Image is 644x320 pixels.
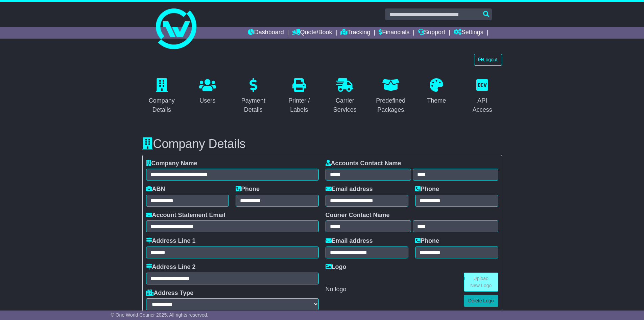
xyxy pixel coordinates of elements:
[248,27,284,39] a: Dashboard
[467,96,498,114] div: API Access
[146,263,196,271] label: Address Line 2
[142,76,182,117] a: Company Details
[238,96,269,114] div: Payment Details
[379,27,409,39] a: Financials
[146,237,196,245] label: Address Line 1
[340,27,370,39] a: Tracking
[280,76,319,117] a: Printer / Labels
[464,273,498,292] a: Upload New Logo
[376,96,406,114] div: Predefined Packages
[199,96,216,105] div: Users
[142,137,502,151] h3: Company Details
[195,76,220,108] a: Users
[292,27,332,39] a: Quote/Book
[427,96,446,105] div: Theme
[326,286,347,293] span: No logo
[326,160,401,167] label: Accounts Contact Name
[415,186,439,193] label: Phone
[284,96,314,114] div: Printer / Labels
[146,290,194,297] label: Address Type
[326,76,365,117] a: Carrier Services
[418,27,445,39] a: Support
[326,186,373,193] label: Email address
[474,54,502,66] a: Logout
[146,212,225,219] label: Account Statement Email
[111,312,209,318] span: © One World Courier 2025. All rights reserved.
[146,160,197,167] label: Company Name
[330,96,360,114] div: Carrier Services
[463,76,502,117] a: API Access
[236,186,260,193] label: Phone
[326,237,373,245] label: Email address
[326,263,347,271] label: Logo
[147,96,177,114] div: Company Details
[423,76,450,108] a: Theme
[415,237,439,245] label: Phone
[326,212,390,219] label: Courier Contact Name
[454,27,483,39] a: Settings
[146,186,165,193] label: ABN
[234,76,273,117] a: Payment Details
[371,76,410,117] a: Predefined Packages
